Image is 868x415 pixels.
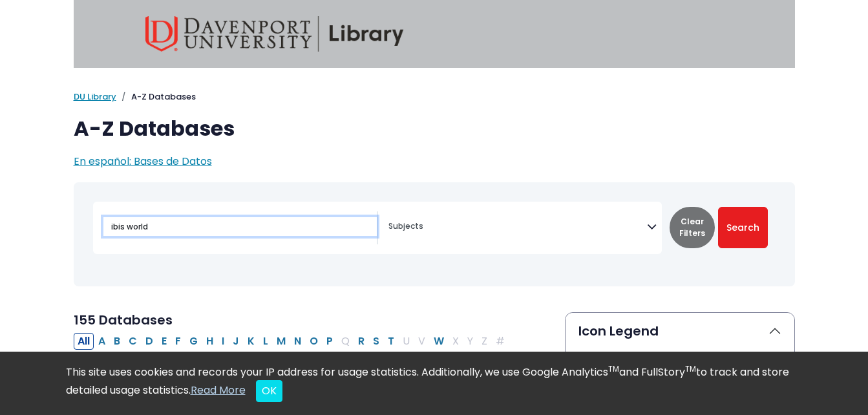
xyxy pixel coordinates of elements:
button: Icon Legend [566,313,794,349]
span: 155 Databases [74,311,173,329]
button: All [74,333,94,350]
nav: breadcrumb [74,90,795,103]
button: Filter Results E [158,333,171,350]
button: Filter Results A [94,333,109,350]
button: Filter Results J [229,333,243,350]
button: Filter Results C [125,333,141,350]
button: Filter Results I [218,333,228,350]
button: Filter Results D [142,333,157,350]
h1: A-Z Databases [74,116,795,141]
li: A-Z Databases [116,90,196,103]
a: Read More [191,383,246,398]
div: Alpha-list to filter by first letter of database name [74,333,510,348]
button: Filter Results T [384,333,398,350]
button: Filter Results H [202,333,217,350]
a: En español: Bases de Datos [74,154,212,169]
button: Filter Results B [110,333,124,350]
button: Filter Results K [244,333,259,350]
button: Filter Results O [306,333,322,350]
sup: TM [685,363,696,374]
button: Filter Results L [259,333,272,350]
button: Filter Results N [290,333,305,350]
button: Clear Filters [670,207,715,248]
div: This site uses cookies and records your IP address for usage statistics. Additionally, we use Goo... [66,365,803,402]
button: Filter Results M [273,333,290,350]
button: Filter Results W [430,333,448,350]
button: Close [256,380,282,402]
button: Filter Results R [354,333,368,350]
button: Submit for Search Results [718,207,768,248]
input: Search database by title or keyword [103,217,377,236]
button: Filter Results P [323,333,337,350]
nav: Search filters [74,182,795,286]
textarea: Search [388,222,647,233]
img: Davenport University Library [145,16,404,52]
button: Filter Results S [369,333,383,350]
button: Filter Results F [171,333,185,350]
sup: TM [608,363,619,374]
a: DU Library [74,90,116,103]
button: Filter Results G [185,333,202,350]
